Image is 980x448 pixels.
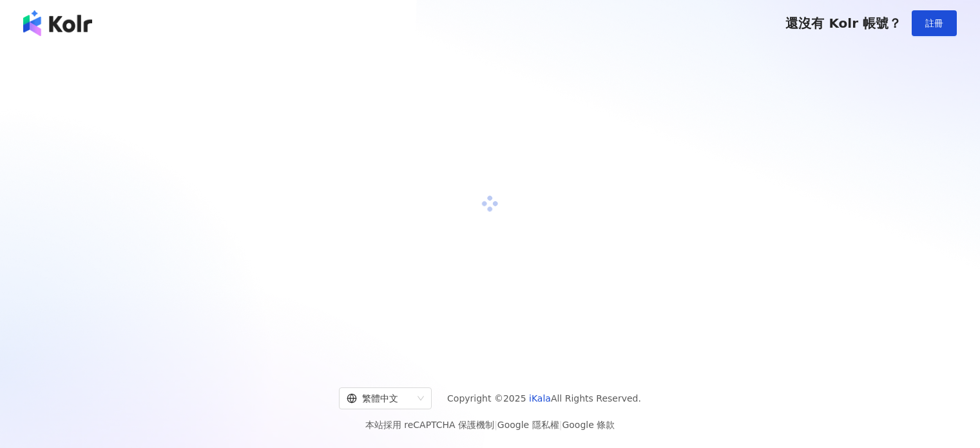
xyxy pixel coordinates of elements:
[365,417,615,433] span: 本站採用 reCAPTCHA 保護機制
[447,391,641,406] span: Copyright © 2025 All Rights Reserved.
[347,388,412,409] div: 繁體中文
[785,15,901,31] span: 還沒有 Kolr 帳號？
[559,420,562,430] span: |
[912,10,957,36] button: 註冊
[494,420,497,430] span: |
[562,420,615,430] a: Google 條款
[925,18,943,28] span: 註冊
[529,393,551,404] a: iKala
[497,420,559,430] a: Google 隱私權
[23,10,92,36] img: logo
